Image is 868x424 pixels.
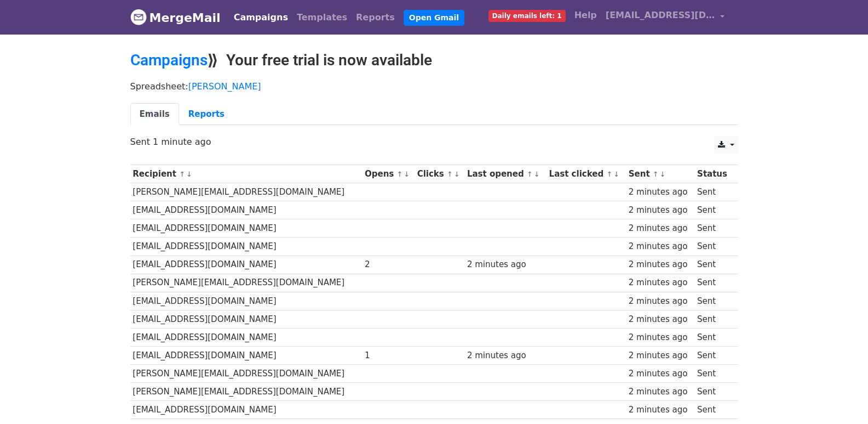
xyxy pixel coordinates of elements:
[694,219,732,238] td: Sent
[130,238,363,256] td: [EMAIL_ADDRESS][DOMAIN_NAME]
[467,258,544,271] div: 2 minutes ago
[467,349,544,362] div: 2 minutes ago
[229,7,292,29] a: Campaigns
[629,276,692,289] div: 2 minutes ago
[694,256,732,274] td: Sent
[365,349,412,362] div: 1
[362,165,415,183] th: Opens
[130,292,363,310] td: [EMAIL_ADDRESS][DOMAIN_NAME]
[130,347,363,365] td: [EMAIL_ADDRESS][DOMAIN_NAME]
[606,9,715,22] span: [EMAIL_ADDRESS][DOMAIN_NAME]
[130,51,738,70] h2: ⟫ Your free trial is now available
[130,256,363,274] td: [EMAIL_ADDRESS][DOMAIN_NAME]
[464,165,547,183] th: Last opened
[130,383,363,401] td: [PERSON_NAME][EMAIL_ADDRESS][DOMAIN_NAME]
[130,6,221,29] a: MergeMail
[186,170,192,178] a: ↓
[179,103,234,126] a: Reports
[404,170,410,178] a: ↓
[130,165,363,183] th: Recipient
[188,81,261,92] a: [PERSON_NAME]
[660,170,666,178] a: ↓
[694,274,732,292] td: Sent
[694,310,732,328] td: Sent
[694,401,732,419] td: Sent
[694,238,732,256] td: Sent
[130,328,363,346] td: [EMAIL_ADDRESS][DOMAIN_NAME]
[694,328,732,346] td: Sent
[629,186,692,199] div: 2 minutes ago
[130,103,179,126] a: Emails
[694,383,732,401] td: Sent
[130,136,738,148] p: Sent 1 minute ago
[613,170,619,178] a: ↓
[130,81,738,92] p: Spreadsheet:
[130,201,363,219] td: [EMAIL_ADDRESS][DOMAIN_NAME]
[694,347,732,365] td: Sent
[629,258,692,271] div: 2 minutes ago
[447,170,453,178] a: ↑
[629,404,692,416] div: 2 minutes ago
[130,219,363,238] td: [EMAIL_ADDRESS][DOMAIN_NAME]
[629,295,692,308] div: 2 minutes ago
[130,183,363,201] td: [PERSON_NAME][EMAIL_ADDRESS][DOMAIN_NAME]
[130,274,363,292] td: [PERSON_NAME][EMAIL_ADDRESS][DOMAIN_NAME]
[694,292,732,310] td: Sent
[629,204,692,217] div: 2 minutes ago
[404,10,464,26] a: Open Gmail
[547,165,626,183] th: Last clicked
[130,365,363,383] td: [PERSON_NAME][EMAIL_ADDRESS][DOMAIN_NAME]
[527,170,533,178] a: ↑
[488,10,566,22] span: Daily emails left: 1
[130,401,363,419] td: [EMAIL_ADDRESS][DOMAIN_NAME]
[352,7,399,29] a: Reports
[397,170,403,178] a: ↑
[653,170,659,178] a: ↑
[454,170,460,178] a: ↓
[292,7,352,29] a: Templates
[534,170,540,178] a: ↓
[130,51,208,69] a: Campaigns
[570,4,601,26] a: Help
[629,313,692,326] div: 2 minutes ago
[484,4,570,26] a: Daily emails left: 1
[694,183,732,201] td: Sent
[601,4,729,30] a: [EMAIL_ADDRESS][DOMAIN_NAME]
[629,331,692,344] div: 2 minutes ago
[629,386,692,398] div: 2 minutes ago
[626,165,694,183] th: Sent
[179,170,185,178] a: ↑
[606,170,612,178] a: ↑
[415,165,464,183] th: Clicks
[694,201,732,219] td: Sent
[629,222,692,235] div: 2 minutes ago
[694,365,732,383] td: Sent
[629,240,692,253] div: 2 minutes ago
[365,258,412,271] div: 2
[130,9,147,25] img: MergeMail logo
[629,349,692,362] div: 2 minutes ago
[130,310,363,328] td: [EMAIL_ADDRESS][DOMAIN_NAME]
[629,368,692,380] div: 2 minutes ago
[694,165,732,183] th: Status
